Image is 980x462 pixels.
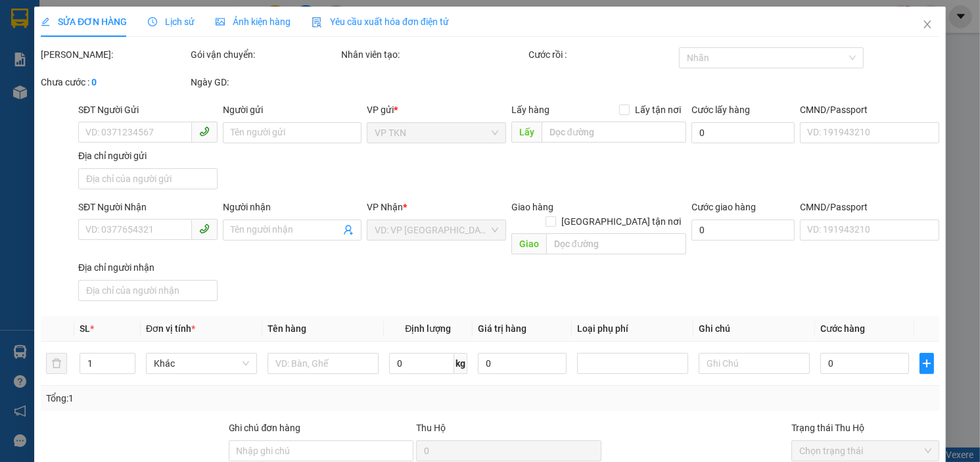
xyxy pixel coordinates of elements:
[78,149,218,163] div: Địa chỉ người gửi
[511,122,542,143] span: Lấy
[223,103,362,117] div: Người gửi
[375,123,498,143] span: VP TKN
[223,200,362,214] div: Người nhận
[791,421,939,435] div: Trạng thái Thu Hộ
[630,103,687,117] span: Lấy tận nơi
[511,104,549,115] span: Lấy hàng
[699,353,810,374] input: Ghi Chú
[572,316,693,342] th: Loại phụ phí
[529,47,676,62] div: Cước rồi :
[800,200,939,214] div: CMND/Passport
[41,16,127,27] span: SỬA ĐƠN HÀNG
[80,323,90,334] span: SL
[46,353,67,374] button: delete
[546,233,686,254] input: Dọc đường
[41,47,188,62] div: [PERSON_NAME]:
[78,103,218,117] div: SĐT Người Gửi
[216,17,225,26] span: picture
[146,323,195,334] span: Đơn vị tính
[216,16,291,27] span: Ảnh kiện hàng
[454,353,467,374] span: kg
[921,358,933,369] span: plus
[268,323,306,334] span: Tên hàng
[46,391,379,405] div: Tổng: 1
[693,316,815,342] th: Ghi chú
[78,260,218,275] div: Địa chỉ người nhận
[692,219,795,241] input: Cước giao hàng
[922,19,933,30] span: close
[692,104,751,115] label: Cước lấy hàng
[416,423,446,433] span: Thu Hộ
[191,75,338,89] div: Ngày GD:
[78,168,218,189] input: Địa chỉ của người gửi
[199,223,210,234] span: phone
[800,103,939,117] div: CMND/Passport
[41,75,188,89] div: Chưa cước :
[920,353,934,374] button: plus
[405,323,451,334] span: Định lượng
[78,200,218,214] div: SĐT Người Nhận
[78,280,218,301] input: Địa chỉ của người nhận
[341,47,526,62] div: Nhân viên tạo:
[148,16,195,27] span: Lịch sử
[367,103,506,117] div: VP gửi
[148,17,157,26] span: clock-circle
[41,17,50,26] span: edit
[154,354,249,373] span: Khác
[229,423,301,433] label: Ghi chú đơn hàng
[820,323,865,334] span: Cước hàng
[191,47,338,62] div: Gói vận chuyển:
[229,440,414,461] input: Ghi chú đơn hàng
[692,122,795,143] input: Cước lấy hàng
[692,202,757,212] label: Cước giao hàng
[542,122,686,143] input: Dọc đường
[557,214,687,229] span: [GEOGRAPHIC_DATA] tận nơi
[799,441,931,461] span: Chọn trạng thái
[343,225,354,235] span: user-add
[367,202,403,212] span: VP Nhận
[199,126,210,137] span: phone
[91,77,97,87] b: 0
[312,16,449,27] span: Yêu cầu xuất hóa đơn điện tử
[312,17,322,28] img: icon
[268,353,379,374] input: VD: Bàn, Ghế
[511,202,553,212] span: Giao hàng
[478,323,526,334] span: Giá trị hàng
[909,7,946,43] button: Close
[511,233,546,254] span: Giao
